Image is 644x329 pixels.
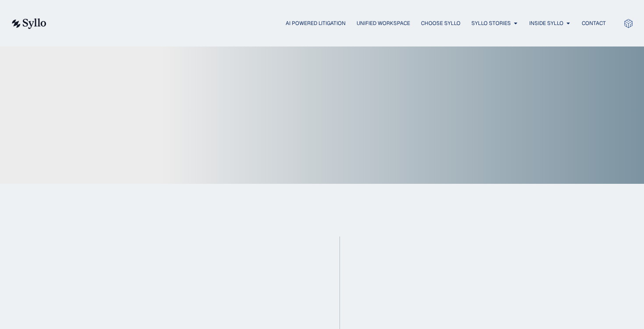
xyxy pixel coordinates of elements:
[64,19,606,28] nav: Menu
[11,18,46,29] img: syllo
[286,19,346,27] a: AI Powered Litigation
[582,19,606,27] a: Contact
[421,19,460,27] a: Choose Syllo
[529,19,563,27] a: Inside Syllo
[471,19,511,27] a: Syllo Stories
[64,19,606,28] div: Menu Toggle
[357,19,410,27] a: Unified Workspace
